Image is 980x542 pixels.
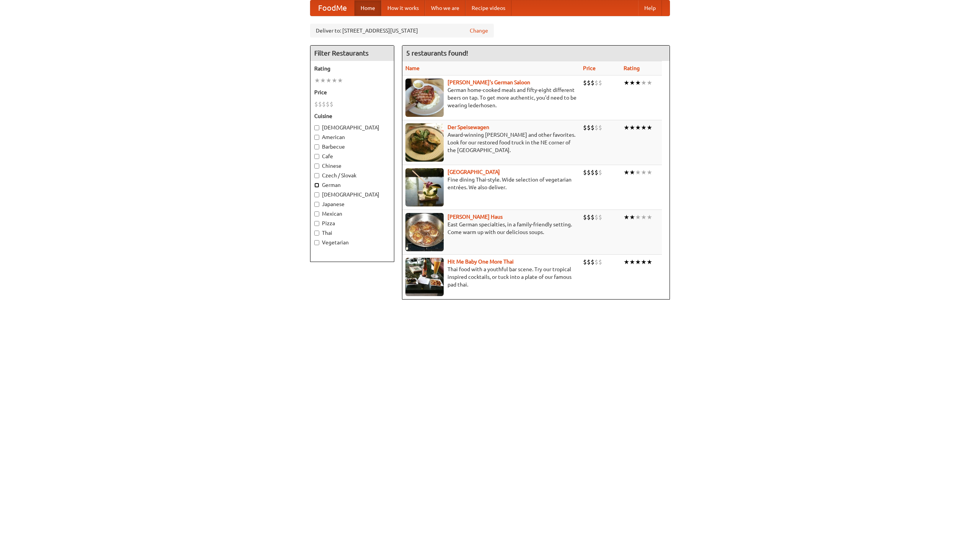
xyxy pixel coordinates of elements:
a: Recipe videos [465,0,511,16]
li: $ [587,213,591,221]
input: Vegetarian [314,240,319,245]
label: Cafe [314,152,390,160]
a: Who we are [425,0,465,16]
li: ★ [629,258,635,266]
img: satay.jpg [405,168,444,206]
li: ★ [635,258,641,266]
input: Barbecue [314,144,319,149]
li: ★ [641,79,647,87]
label: German [314,181,390,189]
b: Der Speisewagen [448,124,489,130]
li: ★ [337,76,343,85]
label: Thai [314,229,390,237]
img: kohlhaus.jpg [405,213,444,251]
li: ★ [624,258,629,266]
label: Chinese [314,162,390,170]
li: $ [583,213,587,221]
input: Thai [314,231,319,236]
label: [DEMOGRAPHIC_DATA] [314,191,390,198]
a: [PERSON_NAME] Haus [448,214,503,220]
img: esthers.jpg [405,79,444,117]
label: Barbecue [314,143,390,151]
li: $ [595,79,598,87]
li: ★ [647,168,652,177]
li: $ [591,79,595,87]
label: Vegetarian [314,239,390,246]
li: ★ [314,76,320,85]
input: Cafe [314,154,319,159]
label: Czech / Slovak [314,172,390,179]
p: Thai food with a youthful bar scene. Try our tropical inspired cocktails, or tuck into a plate of... [405,265,577,288]
li: $ [591,123,595,132]
li: $ [587,79,591,87]
li: ★ [641,123,647,132]
li: ★ [629,213,635,221]
label: American [314,133,390,141]
li: $ [318,100,322,108]
li: $ [330,100,333,108]
p: East German specialties, in a family-friendly setting. Come warm up with our delicious soups. [405,221,577,236]
input: Pizza [314,221,319,226]
p: German home-cooked meals and fifty-eight different beers on tap. To get more authentic, you'd nee... [405,86,577,109]
p: Award-winning [PERSON_NAME] and other favorites. Look for our restored food truck in the NE corne... [405,131,577,154]
p: Fine dining Thai-style. Wide selection of vegetarian entrées. We also deliver. [405,176,577,191]
input: [DEMOGRAPHIC_DATA] [314,125,319,130]
li: ★ [629,123,635,132]
li: ★ [332,76,337,85]
input: Japanese [314,202,319,207]
li: ★ [624,79,629,87]
li: ★ [641,168,647,177]
li: ★ [624,213,629,221]
input: Chinese [314,164,319,169]
a: How it works [381,0,425,16]
li: ★ [629,168,635,177]
li: $ [598,258,602,266]
h5: Cuisine [314,112,390,120]
label: [DEMOGRAPHIC_DATA] [314,124,390,131]
a: Home [354,0,381,16]
li: ★ [624,168,629,177]
li: ★ [635,213,641,221]
li: $ [598,213,602,221]
li: $ [595,258,598,266]
label: Mexican [314,210,390,218]
h5: Price [314,88,390,96]
li: ★ [624,123,629,132]
li: $ [583,258,587,266]
li: ★ [647,123,652,132]
a: FoodMe [310,0,354,16]
li: $ [595,123,598,132]
li: $ [314,100,318,108]
li: $ [598,123,602,132]
li: $ [598,79,602,87]
a: Change [470,27,488,34]
li: $ [587,168,591,177]
li: $ [598,168,602,177]
li: ★ [320,76,326,85]
a: [GEOGRAPHIC_DATA] [448,169,500,175]
h4: Filter Restaurants [310,46,394,61]
li: $ [591,168,595,177]
li: $ [595,168,598,177]
li: $ [591,213,595,221]
a: Help [638,0,662,16]
li: ★ [635,79,641,87]
a: [PERSON_NAME]'s German Saloon [448,79,530,85]
a: Rating [624,65,640,71]
h5: Rating [314,65,390,72]
li: $ [591,258,595,266]
a: Hit Me Baby One More Thai [448,259,514,265]
li: $ [583,79,587,87]
li: ★ [647,79,652,87]
li: ★ [635,168,641,177]
li: ★ [635,123,641,132]
li: $ [583,123,587,132]
li: ★ [647,213,652,221]
li: $ [322,100,326,108]
li: ★ [629,79,635,87]
img: speisewagen.jpg [405,123,444,162]
a: Price [583,65,596,71]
